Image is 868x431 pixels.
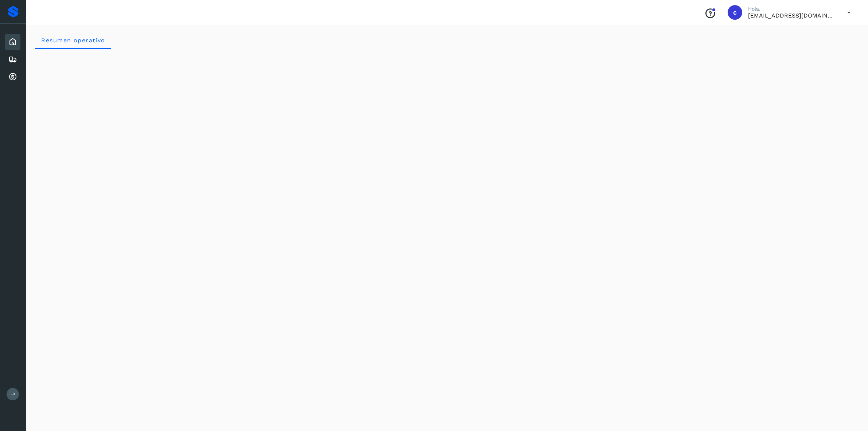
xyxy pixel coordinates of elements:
[5,69,20,85] div: Cuentas por cobrar
[41,37,105,44] span: Resumen operativo
[748,6,836,12] p: Hola,
[748,12,836,19] p: cuentas3@enlacesmet.com.mx
[5,51,20,68] div: Embarques
[5,34,20,50] div: Inicio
